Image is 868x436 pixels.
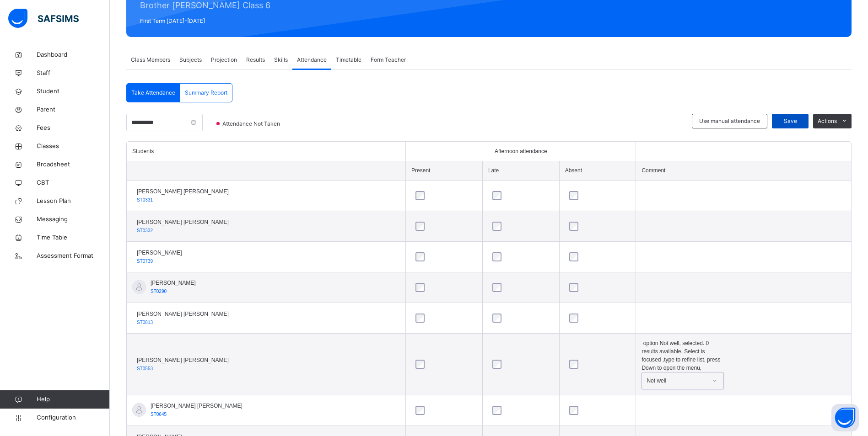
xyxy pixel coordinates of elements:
[185,89,227,97] span: Summary Report
[699,117,760,125] span: Use manual attendance
[37,50,110,59] span: Dashboard
[37,69,110,78] span: Staff
[151,412,167,417] span: ST0645
[127,142,406,161] th: Students
[151,402,243,410] span: [PERSON_NAME] [PERSON_NAME]
[559,161,636,181] th: Absent
[137,259,153,264] span: ST0739
[137,197,153,202] span: ST0331
[37,395,109,404] span: Help
[406,161,483,181] th: Present
[636,161,851,181] th: Comment
[151,289,167,294] span: ST0290
[8,9,79,28] img: safsims
[37,142,110,151] span: Classes
[297,56,327,64] span: Attendance
[37,233,110,242] span: Time Table
[37,178,110,187] span: CBT
[37,251,110,261] span: Assessment Format
[482,161,559,181] th: Late
[137,310,229,318] span: [PERSON_NAME] [PERSON_NAME]
[37,105,110,114] span: Parent
[137,366,153,371] span: ST0553
[137,228,153,233] span: ST0332
[818,117,837,125] span: Actions
[37,413,109,422] span: Configuration
[131,89,175,97] span: Take Attendance
[221,120,283,128] span: Attendance Not Taken
[37,197,110,206] span: Lesson Plan
[495,147,547,155] span: Afternoon attendance
[179,56,202,64] span: Subjects
[37,160,110,169] span: Broadsheet
[246,56,265,64] span: Results
[137,249,182,257] span: [PERSON_NAME]
[37,215,110,224] span: Messaging
[642,340,704,346] span: option Not well, selected.
[37,123,110,133] span: Fees
[779,117,802,125] span: Save
[137,218,229,226] span: [PERSON_NAME] [PERSON_NAME]
[647,377,707,385] div: Not well
[137,320,153,325] span: ST0813
[37,87,110,96] span: Student
[137,187,229,196] span: [PERSON_NAME] [PERSON_NAME]
[371,56,406,64] span: Form Teacher
[211,56,237,64] span: Projection
[151,279,196,287] span: [PERSON_NAME]
[137,356,229,364] span: [PERSON_NAME] [PERSON_NAME]
[274,56,288,64] span: Skills
[131,56,170,64] span: Class Members
[831,404,859,431] button: Open asap
[336,56,361,64] span: Timetable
